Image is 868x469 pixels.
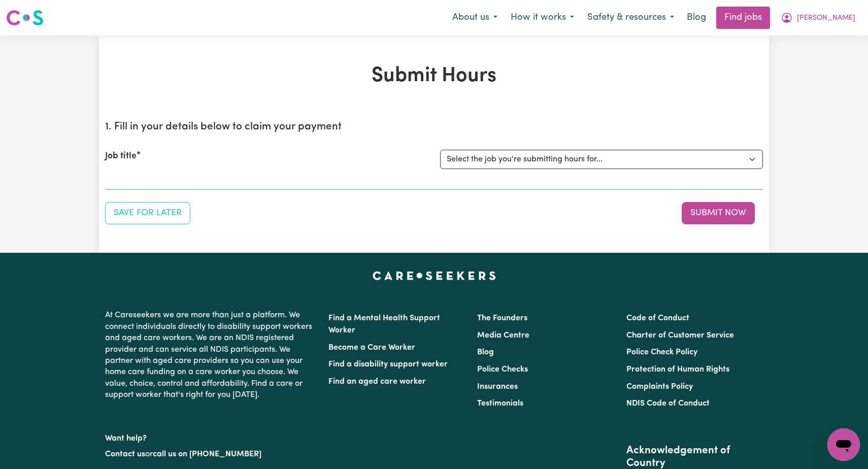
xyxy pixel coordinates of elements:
p: Want help? [105,429,316,444]
a: NDIS Code of Conduct [626,399,710,408]
a: Insurances [477,383,518,391]
a: Become a Care Worker [328,344,415,352]
a: Careseekers logo [6,6,44,29]
a: Protection of Human Rights [626,365,729,374]
a: Find a disability support worker [328,360,448,368]
img: Careseekers logo [6,9,44,27]
a: Find jobs [716,7,770,29]
a: The Founders [477,314,527,322]
iframe: Button to launch messaging window [827,428,860,461]
span: [PERSON_NAME] [797,13,855,24]
a: Police Check Policy [626,348,697,356]
a: Contact us [105,450,145,458]
button: Submit your job report [682,202,755,224]
a: Code of Conduct [626,314,689,322]
p: or [105,445,316,464]
a: Blog [477,348,494,356]
button: Save your job report [105,202,190,224]
a: Police Checks [477,365,528,374]
p: At Careseekers we are more than just a platform. We connect individuals directly to disability su... [105,306,316,405]
button: How it works [504,7,581,28]
a: Media Centre [477,331,529,340]
a: Find an aged care worker [328,378,426,386]
a: Complaints Policy [626,383,693,391]
button: My Account [774,7,862,28]
a: Blog [681,7,712,29]
button: Safety & resources [581,7,681,28]
a: Careseekers home page [373,271,496,279]
a: Testimonials [477,399,523,408]
button: About us [446,7,504,28]
a: Find a Mental Health Support Worker [328,314,440,334]
h2: 1. Fill in your details below to claim your payment [105,121,763,133]
label: Job title [105,150,137,163]
a: Charter of Customer Service [626,331,734,340]
a: call us on [PHONE_NUMBER] [153,450,261,458]
h1: Submit Hours [105,64,763,88]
